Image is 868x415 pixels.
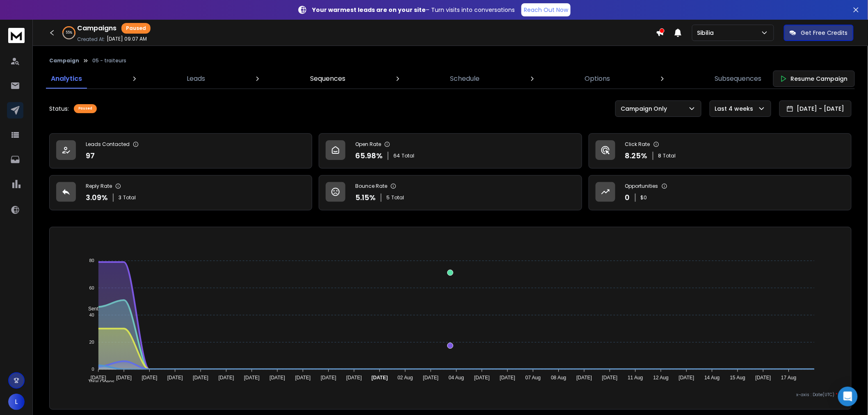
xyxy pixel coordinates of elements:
[91,375,106,381] tspan: [DATE]
[49,105,69,113] p: Status:
[312,6,426,14] strong: Your warmest leads are on your site
[244,375,260,381] tspan: [DATE]
[551,375,566,381] tspan: 08 Aug
[641,194,647,201] p: $ 0
[393,153,400,159] span: 64
[86,183,112,189] p: Reply Rate
[697,29,717,37] p: Sibilia
[89,258,94,263] tspan: 80
[402,153,414,159] span: Total
[86,141,130,148] p: Leads Contacted
[423,375,439,381] tspan: [DATE]
[525,375,541,381] tspan: 07 Aug
[621,105,671,113] p: Campaign Only
[86,192,108,203] p: 3.09 %
[730,375,745,381] tspan: 15 Aug
[602,375,618,381] tspan: [DATE]
[521,3,571,16] a: Reach Out Now
[355,183,387,189] p: Bounce Rate
[77,36,105,43] p: Created At:
[663,153,676,159] span: Total
[46,69,87,89] a: Analytics
[372,375,388,381] tspan: [DATE]
[347,375,362,381] tspan: [DATE]
[51,74,82,84] p: Analytics
[784,25,854,41] button: Get Free Credits
[801,29,848,37] p: Get Free Credits
[187,74,206,84] p: Leads
[779,100,852,117] button: [DATE] - [DATE]
[653,375,669,381] tspan: 12 Aug
[577,375,592,381] tspan: [DATE]
[49,175,312,210] a: Reply Rate3.09%3Total
[92,367,94,372] tspan: 0
[625,192,630,203] p: 0
[89,285,94,290] tspan: 60
[398,375,413,381] tspan: 02 Aug
[838,387,858,406] div: Open Intercom Messenger
[386,194,390,201] span: 5
[92,57,126,64] p: 05 - traiteurs
[8,394,25,410] button: L
[321,375,336,381] tspan: [DATE]
[710,69,767,89] a: Subsequences
[355,192,376,203] p: 5.15 %
[524,6,568,14] p: Reach Out Now
[305,69,350,89] a: Sequences
[312,6,515,14] p: – Turn visits into conversations
[295,375,311,381] tspan: [DATE]
[628,375,643,381] tspan: 11 Aug
[355,150,383,162] p: 65.98 %
[589,175,852,210] a: Opportunities0$0
[270,375,286,381] tspan: [DATE]
[705,375,720,381] tspan: 14 Aug
[319,133,582,169] a: Open Rate65.98%64Total
[74,104,97,113] div: Paused
[310,74,345,84] p: Sequences
[86,150,95,162] p: 97
[625,183,658,189] p: Opportunities
[82,306,98,312] span: Sent
[116,375,132,381] tspan: [DATE]
[82,379,114,385] span: Total Opens
[391,194,404,201] span: Total
[219,375,234,381] tspan: [DATE]
[449,375,464,381] tspan: 04 Aug
[89,340,94,344] tspan: 20
[142,375,158,381] tspan: [DATE]
[474,375,490,381] tspan: [DATE]
[500,375,516,381] tspan: [DATE]
[66,30,72,35] p: 55 %
[625,150,648,162] p: 8.25 %
[679,375,694,381] tspan: [DATE]
[715,74,762,84] p: Subsequences
[355,141,381,148] p: Open Rate
[580,69,615,89] a: Options
[585,74,610,84] p: Options
[781,375,797,381] tspan: 17 Aug
[107,36,147,42] p: [DATE] 09:07 AM
[119,194,121,201] span: 3
[63,392,838,398] p: x-axis : Date(UTC)
[625,141,650,148] p: Click Rate
[167,375,183,381] tspan: [DATE]
[589,133,852,169] a: Click Rate8.25%8Total
[8,28,25,43] img: logo
[658,153,662,159] span: 8
[756,375,771,381] tspan: [DATE]
[77,23,116,33] h1: Campaigns
[182,69,210,89] a: Leads
[49,133,312,169] a: Leads Contacted97
[121,23,151,34] div: Paused
[450,74,480,84] p: Schedule
[193,375,209,381] tspan: [DATE]
[123,194,136,201] span: Total
[773,71,855,87] button: Resume Campaign
[715,105,757,113] p: Last 4 weeks
[49,57,79,64] button: Campaign
[319,175,582,210] a: Bounce Rate5.15%5Total
[445,69,485,89] a: Schedule
[89,312,94,317] tspan: 40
